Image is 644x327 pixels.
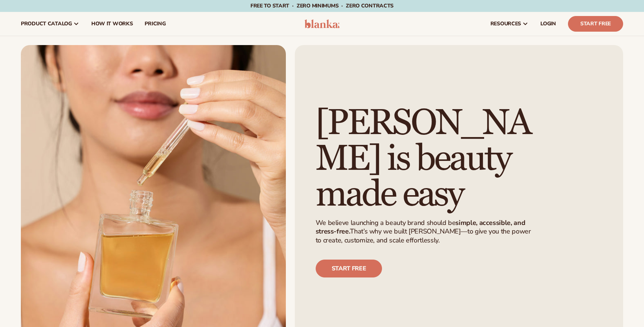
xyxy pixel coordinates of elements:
[85,12,139,36] a: How It Works
[316,105,542,213] h1: [PERSON_NAME] is beauty made easy
[490,21,521,27] span: resources
[534,12,562,36] a: LOGIN
[316,218,525,236] strong: simple, accessible, and stress-free.
[568,16,623,32] a: Start Free
[145,21,165,27] span: pricing
[250,2,394,9] span: Free to start · ZERO minimums · ZERO contracts
[484,12,534,36] a: resources
[304,19,340,28] img: logo
[21,21,72,27] span: product catalog
[316,219,538,245] p: We believe launching a beauty brand should be That’s why we built [PERSON_NAME]—to give you the p...
[540,21,556,27] span: LOGIN
[91,21,133,27] span: How It Works
[316,260,382,277] a: Start free
[15,12,85,36] a: product catalog
[139,12,171,36] a: pricing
